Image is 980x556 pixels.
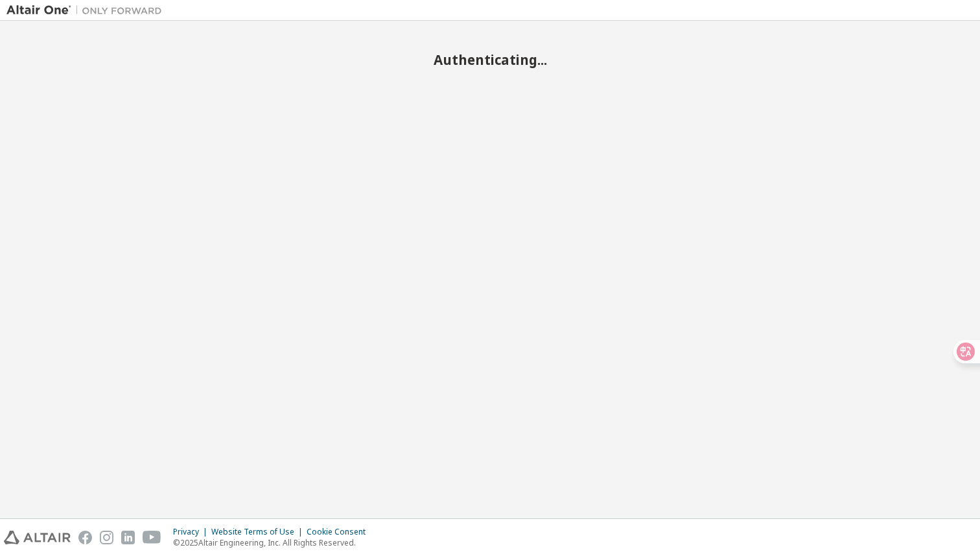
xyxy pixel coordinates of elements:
img: linkedin.svg [121,531,135,544]
div: Website Terms of Use [211,527,307,537]
img: facebook.svg [78,531,92,544]
div: Cookie Consent [307,527,373,537]
h2: Authenticating... [6,51,974,68]
img: youtube.svg [143,531,161,544]
div: Privacy [173,527,211,537]
p: © 2025 Altair Engineering, Inc. All Rights Reserved. [173,537,373,548]
img: Altair One [6,4,169,17]
img: altair_logo.svg [4,531,71,544]
img: instagram.svg [100,531,113,544]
